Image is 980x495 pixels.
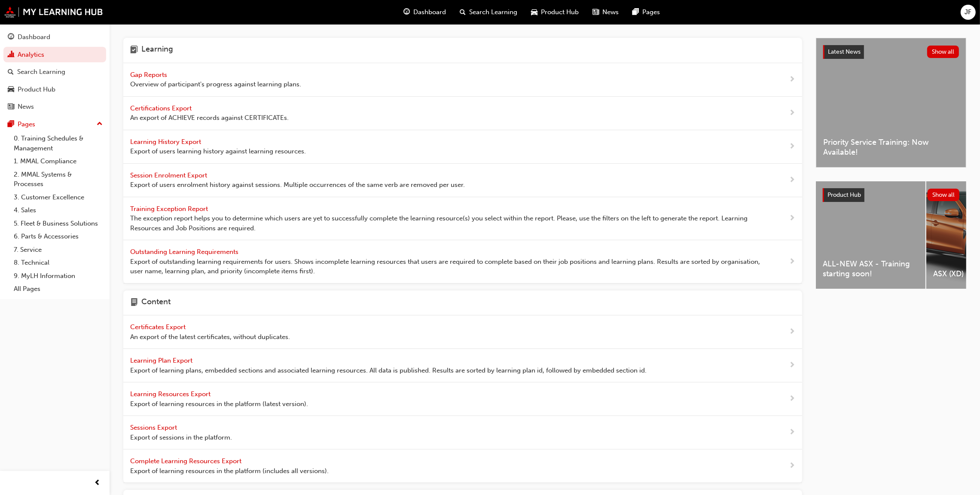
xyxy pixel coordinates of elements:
[586,3,626,21] a: news-iconNews
[130,205,210,213] span: Training Exception Report
[927,46,959,58] button: Show all
[414,7,446,17] span: Dashboard
[141,45,173,56] h4: Learning
[460,7,466,18] span: search-icon
[626,3,667,21] a: pages-iconPages
[541,7,579,17] span: Product Hub
[18,119,35,129] div: Pages
[17,67,65,77] div: Search Learning
[531,7,538,18] span: car-icon
[789,108,795,119] span: next-icon
[8,68,14,76] span: search-icon
[4,6,103,18] img: mmal
[130,366,647,376] span: Export of learning plans, embedded sections and associated learning resources. All data is publis...
[3,82,106,98] a: Product Hub
[3,29,106,45] a: Dashboard
[823,259,919,278] span: ALL-NEW ASX - Training starting soon!
[10,269,106,283] a: 9. MyLH Information
[10,282,106,296] a: All Pages
[130,147,306,156] span: Export of users learning history against learning resources.
[123,240,802,284] a: Outstanding Learning Requirements Export of outstanding learning requirements for users. Shows in...
[816,38,966,168] a: Latest NewsShow allPriority Service Training: Now Available!
[130,433,232,443] span: Export of sessions in the platform.
[10,191,106,204] a: 3. Customer Excellence
[130,79,301,89] span: Overview of participant's progress against learning plans.
[130,138,203,146] span: Learning History Export
[816,181,925,289] a: ALL-NEW ASX - Training starting soon!
[18,32,50,42] div: Dashboard
[130,390,212,398] span: Learning Resources Export
[789,257,795,267] span: next-icon
[10,217,106,230] a: 5. Fleet & Business Solutions
[123,130,802,164] a: Learning History Export Export of users learning history against learning resources.next-icon
[3,27,106,116] button: DashboardAnalyticsSearch LearningProduct HubNews
[130,457,243,465] span: Complete Learning Resources Export
[141,297,171,309] h4: Content
[823,188,959,202] a: Product HubShow all
[961,5,976,20] button: JF
[3,64,106,80] a: Search Learning
[10,168,106,191] a: 2. MMAL Systems & Processes
[453,3,525,21] a: search-iconSearch Learning
[130,332,290,342] span: An export of the latest certificates, without duplicates.
[8,103,14,111] span: news-icon
[123,63,802,97] a: Gap Reports Overview of participant's progress against learning plans.next-icon
[789,360,795,371] span: next-icon
[789,327,795,337] span: next-icon
[123,197,802,241] a: Training Exception Report The exception report helps you to determine which users are yet to succ...
[603,7,619,17] span: News
[10,204,106,217] a: 4. Sales
[130,71,169,79] span: Gap Reports
[123,164,802,197] a: Session Enrolment Export Export of users enrolment history against sessions. Multiple occurrences...
[3,99,106,115] a: News
[789,175,795,186] span: next-icon
[8,121,14,128] span: pages-icon
[123,315,802,349] a: Certificates Export An export of the latest certificates, without duplicates.next-icon
[789,461,795,471] span: next-icon
[8,86,14,94] span: car-icon
[130,323,187,331] span: Certificates Export
[130,113,289,123] span: An export of ACHIEVE records against CERTIFICATEs.
[404,7,410,18] span: guage-icon
[928,189,960,201] button: Show all
[130,399,308,409] span: Export of learning resources in the platform (latest version).
[10,243,106,257] a: 7. Service
[130,45,138,56] span: learning-icon
[130,257,761,276] span: Export of outstanding learning requirements for users. Shows incomplete learning resources that u...
[470,7,518,17] span: Search Learning
[789,394,795,404] span: next-icon
[130,248,240,256] span: Outstanding Learning Requirements
[3,116,106,132] button: Pages
[633,7,639,18] span: pages-icon
[18,102,34,112] div: News
[10,256,106,269] a: 8. Technical
[10,230,106,243] a: 6. Parts & Accessories
[643,7,660,17] span: Pages
[123,449,802,483] a: Complete Learning Resources Export Export of learning resources in the platform (includes all ver...
[8,51,14,59] span: chart-icon
[593,7,599,18] span: news-icon
[10,132,106,155] a: 0. Training Schedules & Management
[789,213,795,224] span: next-icon
[8,34,14,41] span: guage-icon
[789,141,795,152] span: next-icon
[3,47,106,63] a: Analytics
[789,74,795,85] span: next-icon
[130,297,138,309] span: page-icon
[130,171,209,179] span: Session Enrolment Export
[130,214,761,233] span: The exception report helps you to determine which users are yet to successfully complete the lear...
[95,478,101,489] span: prev-icon
[130,466,329,476] span: Export of learning resources in the platform (includes all versions).
[130,424,179,431] span: Sessions Export
[397,3,453,21] a: guage-iconDashboard
[123,97,802,130] a: Certifications Export An export of ACHIEVE records against CERTIFICATEs.next-icon
[123,382,802,416] a: Learning Resources Export Export of learning resources in the platform (latest version).next-icon
[130,104,193,112] span: Certifications Export
[10,155,106,168] a: 1. MMAL Compliance
[97,119,103,130] span: up-icon
[965,7,972,17] span: JF
[828,48,861,55] span: Latest News
[130,357,194,364] span: Learning Plan Export
[123,349,802,382] a: Learning Plan Export Export of learning plans, embedded sections and associated learning resource...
